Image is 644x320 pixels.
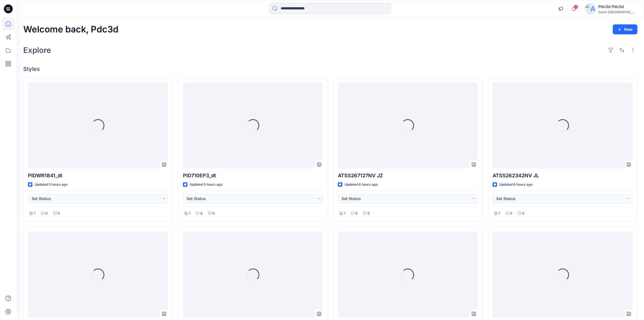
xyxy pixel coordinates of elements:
[23,66,637,72] h4: Styles
[574,5,578,9] span: 4
[510,211,512,216] p: 0
[28,172,168,180] p: PIDWR1841_dt
[598,10,637,14] div: Swim [GEOGRAPHIC_DATA]
[190,182,223,188] p: Updated 5 hours ago
[45,211,48,216] p: 0
[23,24,118,35] h2: Welcome back, Pdc3d
[34,211,35,216] p: 1
[499,182,532,188] p: Updated 6 hours ago
[585,3,596,14] img: avatar
[493,172,633,180] p: ATSS262342NV JL
[345,182,378,188] p: Updated 6 hours ago
[189,211,190,216] p: 1
[522,211,524,216] p: 0
[58,211,60,216] p: 0
[368,211,370,216] p: 0
[23,46,51,55] h2: Explore
[613,24,637,34] button: New
[499,211,500,216] p: 1
[598,3,637,10] div: Pdc3d Pdc3d
[344,211,345,216] p: 1
[338,172,478,180] p: ATSS267127NV JZ
[213,211,215,216] p: 0
[355,211,358,216] p: 0
[35,182,68,188] p: Updated 5 hours ago
[200,211,203,216] p: 0
[183,172,323,180] p: PID710EP3_dt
